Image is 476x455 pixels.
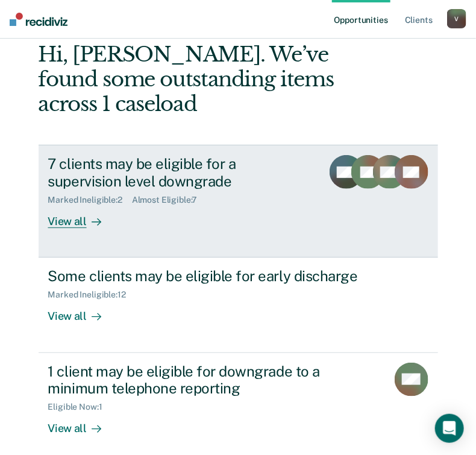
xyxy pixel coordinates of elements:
div: Almost Eligible : 7 [132,195,207,205]
div: View all [48,205,116,229]
div: View all [48,412,116,436]
div: Eligible Now : 1 [48,402,112,412]
a: 7 clients may be eligible for a supervision level downgradeMarked Ineligible:2Almost Eligible:7Vi... [39,145,438,258]
button: V [447,9,466,28]
div: Open Intercom Messenger [435,414,464,443]
div: Marked Ineligible : 12 [48,290,136,300]
div: Marked Ineligible : 2 [48,195,132,205]
div: 1 client may be eligible for downgrade to a minimum telephone reporting [48,363,378,398]
div: Some clients may be eligible for early discharge [48,267,399,285]
a: Some clients may be eligible for early dischargeMarked Ineligible:12View all [39,258,438,352]
div: 7 clients may be eligible for a supervision level downgrade [48,155,313,190]
img: Recidiviz [10,13,67,26]
div: View all [48,300,116,323]
div: Hi, [PERSON_NAME]. We’ve found some outstanding items across 1 caseload [39,42,358,116]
